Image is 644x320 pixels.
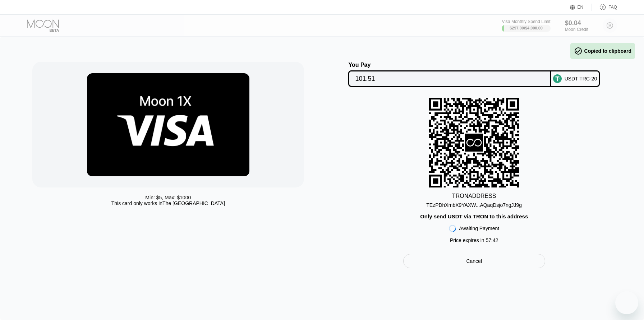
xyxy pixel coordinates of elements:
[565,76,597,82] div: USDT TRC-20
[486,237,498,243] span: 57 : 42
[502,19,550,24] div: Visa Monthly Spend Limit
[348,62,551,68] div: You Pay
[574,47,631,55] div: Copied to clipboard
[615,291,638,314] iframe: Кнопка запуска окна обмена сообщениями
[578,5,584,10] div: EN
[502,19,550,32] div: Visa Monthly Spend Limit$297.00/$4,000.00
[459,226,499,231] div: Awaiting Payment
[403,254,545,268] div: Cancel
[570,4,592,11] div: EN
[510,26,543,30] div: $297.00 / $4,000.00
[608,5,617,10] div: FAQ
[426,199,522,208] div: TEzPDhXmbX9YAXW...AQaqDsjo7ngJJ9g
[452,193,496,199] div: TRON ADDRESS
[426,202,522,208] div: TEzPDhXmbX9YAXW...AQaqDsjo7ngJJ9g
[466,258,482,264] div: Cancel
[592,4,617,11] div: FAQ
[111,200,225,206] div: This card only works in The [GEOGRAPHIC_DATA]
[420,213,528,219] div: Only send USDT via TRON to this address
[329,62,619,87] div: You PayUSDT TRC-20
[145,195,191,200] div: Min: $ 5 , Max: $ 1000
[574,47,583,55] span: 
[450,237,498,243] div: Price expires in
